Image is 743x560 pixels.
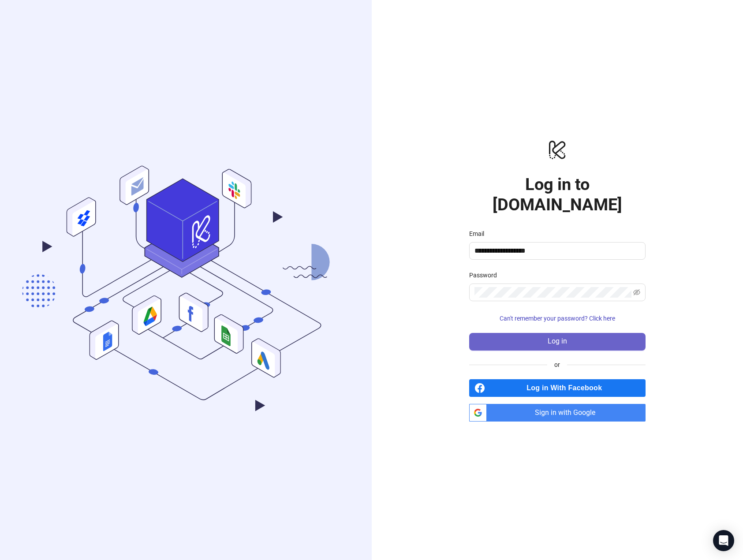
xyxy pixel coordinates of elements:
[469,229,490,239] label: Email
[633,289,640,296] span: eye-invisible
[547,360,567,370] span: or
[469,315,646,322] a: Can't remember your password? Click here
[469,333,646,351] button: Log in
[474,246,638,256] input: Email
[489,379,646,397] span: Log in With Facebook
[469,404,646,422] a: Sign in with Google
[500,315,615,322] span: Can't remember your password? Click here
[713,530,734,551] div: Open Intercom Messenger
[490,404,646,422] span: Sign in with Google
[469,379,646,397] a: Log in With Facebook
[469,174,646,215] h1: Log in to [DOMAIN_NAME]
[474,287,631,298] input: Password
[469,270,503,280] label: Password
[469,312,646,326] button: Can't remember your password? Click here
[548,337,567,345] span: Log in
